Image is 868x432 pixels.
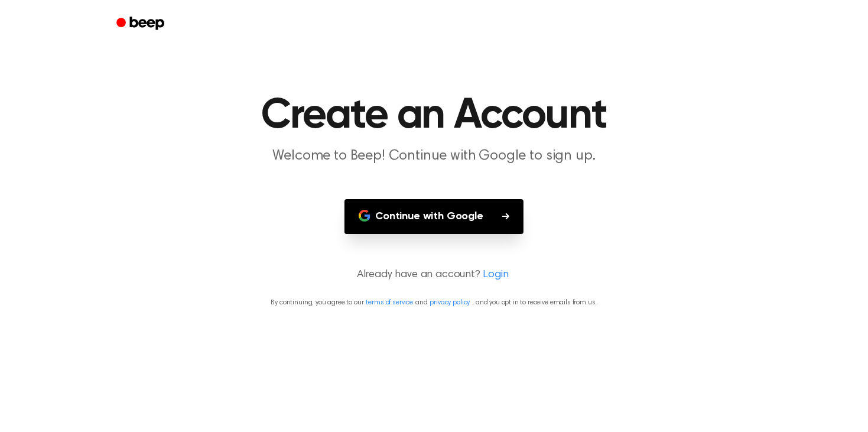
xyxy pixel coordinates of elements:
[108,12,175,35] a: Beep
[207,147,661,166] p: Welcome to Beep! Continue with Google to sign up.
[14,267,854,283] p: Already have an account?
[344,199,524,234] button: Continue with Google
[483,267,509,283] a: Login
[132,95,737,137] h1: Create an Account
[430,299,470,306] a: privacy policy
[366,299,413,306] a: terms of service
[14,297,854,308] p: By continuing, you agree to our and , and you opt in to receive emails from us.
